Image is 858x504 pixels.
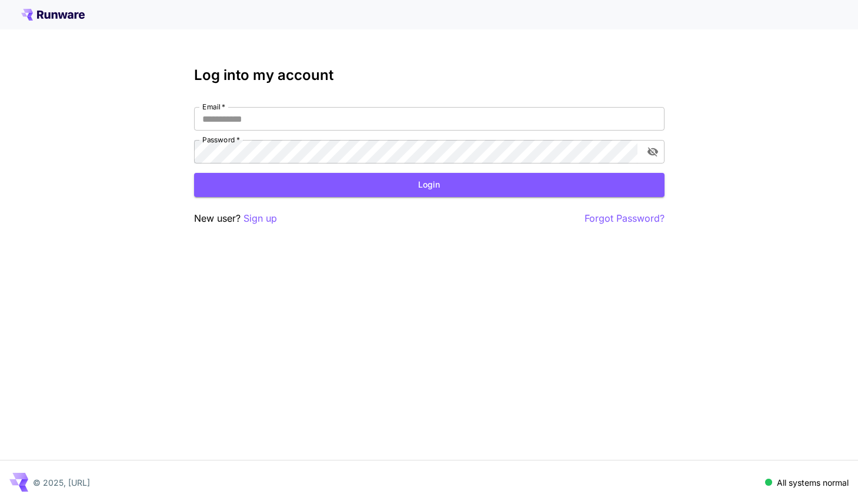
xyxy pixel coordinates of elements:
button: Login [194,173,665,197]
p: © 2025, [URL] [33,476,90,489]
p: All systems normal [777,476,849,489]
button: toggle password visibility [642,141,663,162]
button: Forgot Password? [585,211,665,226]
p: New user? [194,211,277,226]
button: Sign up [243,211,277,226]
label: Email [202,102,225,112]
label: Password [202,135,240,145]
h3: Log into my account [194,67,665,84]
